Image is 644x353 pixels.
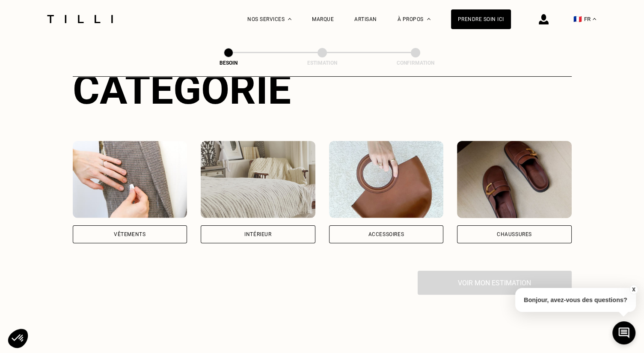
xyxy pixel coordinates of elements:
[186,60,271,66] div: Besoin
[457,141,572,218] img: Chaussures
[515,288,636,312] p: Bonjour, avez-vous des questions?
[73,141,187,218] img: Vêtements
[368,232,404,237] div: Accessoires
[44,15,116,23] img: Logo du service de couturière Tilli
[329,141,444,218] img: Accessoires
[354,16,377,22] a: Artisan
[451,9,511,29] a: Prendre soin ici
[539,14,549,24] img: icône connexion
[114,232,145,237] div: Vêtements
[73,66,572,114] div: Catégorie
[201,141,315,218] img: Intérieur
[373,60,458,66] div: Confirmation
[427,18,430,20] img: Menu déroulant à propos
[312,16,334,22] a: Marque
[288,18,291,20] img: Menu déroulant
[629,285,638,294] button: X
[593,18,596,20] img: menu déroulant
[497,232,532,237] div: Chaussures
[573,15,582,23] span: 🇫🇷
[279,60,365,66] div: Estimation
[244,232,271,237] div: Intérieur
